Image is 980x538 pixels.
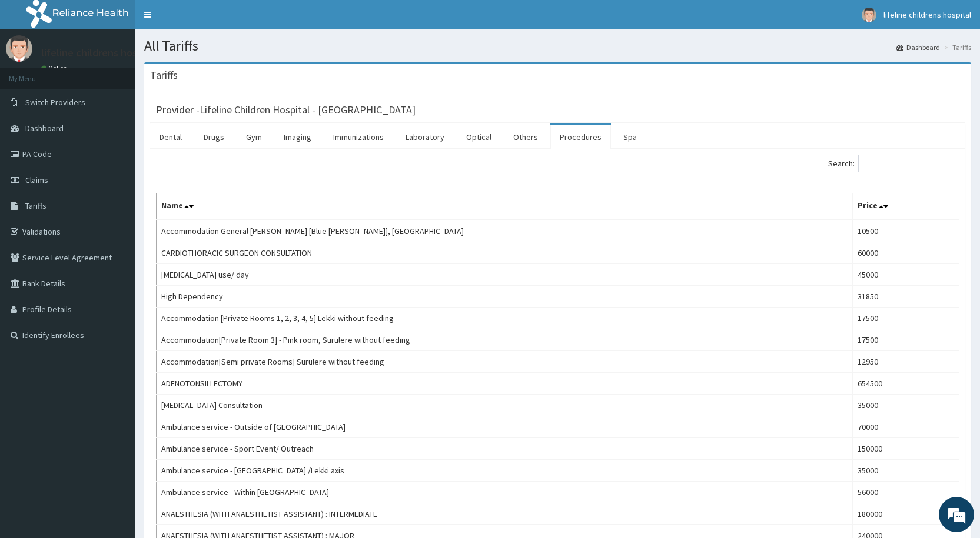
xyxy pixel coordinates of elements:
[862,8,876,22] img: User Image
[504,125,547,149] a: Others
[157,308,853,329] td: Accommodation [Private Rooms 1, 2, 3, 4, 5] Lekki without feeding
[157,395,853,416] td: [MEDICAL_DATA] Consultation
[941,42,971,52] li: Tariffs
[68,148,162,267] span: We're online!
[193,6,221,34] div: Minimize live chat window
[853,329,959,351] td: 17500
[853,220,959,242] td: 10500
[157,373,853,395] td: ADENOTONSILLECTOMY
[25,175,48,185] span: Claims
[896,42,940,52] a: Dashboard
[157,264,853,286] td: [MEDICAL_DATA] use/ day
[6,35,32,62] img: User Image
[457,125,501,149] a: Optical
[883,9,971,20] span: lifeline childrens hospital
[41,48,158,58] p: lifeline childrens hospital
[614,125,646,149] a: Spa
[157,460,853,482] td: Ambulance service - [GEOGRAPHIC_DATA] /Lekki axis
[853,193,959,220] th: Price
[157,482,853,503] td: Ambulance service - Within [GEOGRAPHIC_DATA]
[853,286,959,308] td: 31850
[25,201,46,211] span: Tariffs
[144,38,971,54] h1: All Tariffs
[157,242,853,264] td: CARDIOTHORACIC SURGEON CONSULTATION
[194,125,234,149] a: Drugs
[853,395,959,416] td: 35000
[853,373,959,395] td: 654500
[324,125,393,149] a: Immunizations
[550,125,611,149] a: Procedures
[853,264,959,286] td: 45000
[853,308,959,329] td: 17500
[150,70,178,81] h3: Tariffs
[828,155,959,172] label: Search:
[853,242,959,264] td: 60000
[157,416,853,438] td: Ambulance service - Outside of [GEOGRAPHIC_DATA]
[853,416,959,438] td: 70000
[25,123,64,133] span: Dashboard
[237,125,271,149] a: Gym
[150,125,191,149] a: Dental
[853,438,959,460] td: 150000
[41,64,69,72] a: Online
[61,66,198,81] div: Chat with us now
[157,220,853,242] td: Accommodation General [PERSON_NAME] [Blue [PERSON_NAME]], [GEOGRAPHIC_DATA]
[156,105,416,115] h3: Provider - Lifeline Children Hospital - [GEOGRAPHIC_DATA]
[853,503,959,525] td: 180000
[157,193,853,220] th: Name
[853,351,959,373] td: 12950
[853,482,959,503] td: 56000
[22,59,48,88] img: d_794563401_company_1708531726252_794563401
[157,329,853,351] td: Accommodation[Private Room 3] - Pink room, Surulere without feeding
[157,351,853,373] td: Accommodation[Semi private Rooms] Surulere without feeding
[396,125,454,149] a: Laboratory
[858,155,959,172] input: Search:
[157,286,853,308] td: High Dependency
[6,321,224,362] textarea: Type your message and hit 'Enter'
[274,125,321,149] a: Imaging
[157,503,853,525] td: ANAESTHESIA (WITH ANAESTHETIST ASSISTANT) : INTERMEDIATE
[25,97,85,108] span: Switch Providers
[157,438,853,460] td: Ambulance service - Sport Event/ Outreach
[853,460,959,482] td: 35000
